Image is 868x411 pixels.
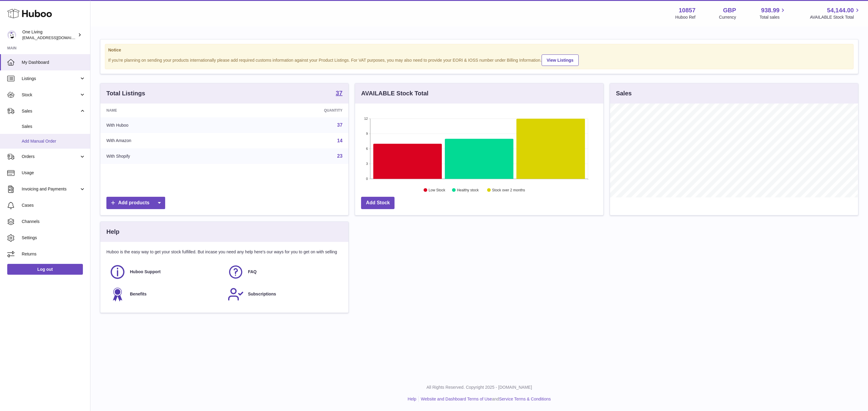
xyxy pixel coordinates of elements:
[106,197,165,209] a: Add products
[109,286,222,302] a: Benefits
[108,54,850,66] div: If you're planning on sending your products internationally please add required customs informati...
[759,14,786,20] span: Total sales
[675,14,696,20] div: Huboo Ref
[616,89,632,97] h3: Sales
[723,6,736,14] strong: GBP
[22,186,79,192] span: Invoicing and Payments
[22,251,86,257] span: Returns
[810,6,861,20] a: 54,144.00 AVAILABLE Stock Total
[130,291,146,297] span: Benefits
[337,138,343,143] a: 14
[419,396,551,402] li: and
[106,228,119,236] h3: Help
[106,249,342,255] p: Huboo is the easy way to get your stock fulfilled. But incase you need any help here's our ways f...
[248,269,257,275] span: FAQ
[22,76,79,82] span: Listings
[22,124,86,129] span: Sales
[364,117,368,120] text: 12
[228,264,340,280] a: FAQ
[22,170,86,176] span: Usage
[22,154,79,159] span: Orders
[719,14,736,20] div: Currency
[336,90,342,97] a: 37
[810,14,861,20] span: AVAILABLE Stock Total
[236,104,349,117] th: Quantity
[457,188,479,192] text: Healthy stock
[366,162,368,165] text: 3
[130,269,161,275] span: Huboo Support
[106,89,145,97] h3: Total Listings
[22,92,79,98] span: Stock
[22,108,79,114] span: Sales
[361,197,395,209] a: Add Stock
[408,397,417,401] a: Help
[366,147,368,150] text: 6
[499,397,551,401] a: Service Terms & Conditions
[22,235,86,241] span: Settings
[109,264,222,280] a: Huboo Support
[22,202,86,208] span: Cases
[100,104,236,117] th: Name
[366,177,368,181] text: 0
[100,133,236,149] td: With Amazon
[7,30,16,39] img: internalAdmin-10857@internal.huboo.com
[22,219,86,224] span: Channels
[337,122,343,128] a: 37
[7,264,83,275] a: Log out
[421,397,492,401] a: Website and Dashboard Terms of Use
[108,47,850,53] strong: Notice
[22,29,77,41] div: One Living
[22,60,86,65] span: My Dashboard
[22,35,89,40] span: [EMAIL_ADDRESS][DOMAIN_NAME]
[100,117,236,133] td: With Huboo
[100,148,236,164] td: With Shopify
[492,188,525,192] text: Stock over 2 months
[228,286,340,302] a: Subscriptions
[679,6,696,14] strong: 10857
[336,90,342,96] strong: 37
[429,188,445,192] text: Low Stock
[542,54,579,66] a: View Listings
[366,132,368,135] text: 9
[827,6,854,14] span: 54,144.00
[761,6,779,14] span: 938.99
[337,153,343,159] a: 23
[248,291,276,297] span: Subscriptions
[95,385,863,390] p: All Rights Reserved. Copyright 2025 - [DOMAIN_NAME]
[22,138,86,144] span: Add Manual Order
[361,89,428,97] h3: AVAILABLE Stock Total
[759,6,786,20] a: 938.99 Total sales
